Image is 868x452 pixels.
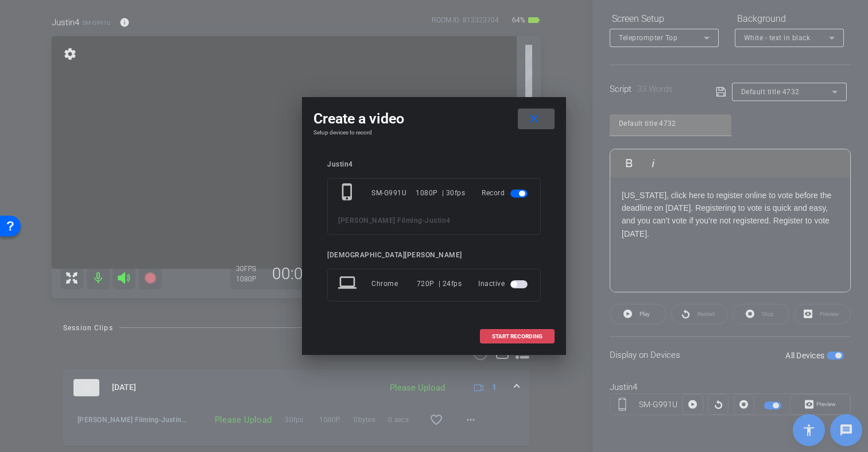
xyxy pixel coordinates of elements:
[425,217,451,225] span: Justin4
[492,334,542,339] span: START RECORDING
[480,329,555,343] button: START RECORDING
[478,273,530,294] div: Inactive
[417,273,462,294] div: 720P | 24fps
[313,129,555,136] h4: Setup devices to record
[313,109,555,129] div: Create a video
[338,273,359,294] mat-icon: laptop
[482,183,530,203] div: Record
[371,183,416,203] div: SM-G991U
[327,251,541,260] div: [DEMOGRAPHIC_DATA][PERSON_NAME]
[338,217,423,225] span: [PERSON_NAME] Filming
[338,183,359,203] mat-icon: phone_iphone
[423,217,425,225] span: -
[371,273,417,294] div: Chrome
[416,183,465,203] div: 1080P | 30fps
[327,160,541,169] div: Justin4
[527,112,541,126] mat-icon: close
